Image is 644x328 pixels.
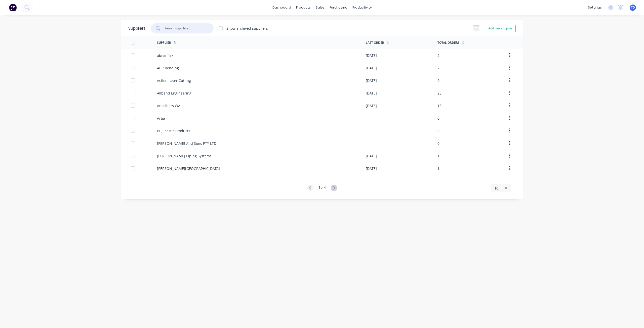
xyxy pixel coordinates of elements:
div: Allbend Engineering [157,90,191,96]
div: 15 [437,103,441,108]
div: 9 [437,78,439,83]
input: Search suppliers... [164,26,206,31]
div: 0 [437,128,439,133]
div: Last Order [366,40,384,45]
div: abrasiflex [157,53,173,58]
div: 0 [437,141,439,146]
div: products [294,4,313,11]
div: Suppliers [128,25,146,31]
div: [PERSON_NAME] Piping Systems [157,153,212,159]
div: Show archived suppliers [226,26,268,31]
button: Add new supplier [485,25,516,32]
div: Total Orders [437,40,460,45]
div: 1 of 4 [318,185,326,192]
div: purchasing [327,4,350,11]
span: 10 [494,185,498,191]
div: [DATE] [366,103,377,108]
div: [PERSON_NAME][GEOGRAPHIC_DATA] [157,166,220,171]
div: productivity [350,4,374,11]
div: [DATE] [366,166,377,171]
div: sales [313,4,327,11]
div: [DATE] [366,153,377,159]
div: 25 [437,90,441,96]
div: 1 [437,153,439,159]
img: Factory [9,4,17,11]
div: Supplier [157,40,171,45]
div: [DATE] [366,53,377,58]
div: 2 [437,53,439,58]
div: 2 [437,65,439,71]
div: [PERSON_NAME] And Sons PTY LTD [157,141,216,146]
div: ACR Bending [157,65,179,71]
div: Action Laser Cutting [157,78,191,83]
div: 1 [437,166,439,171]
div: [DATE] [366,78,377,83]
div: [DATE] [366,65,377,71]
div: [DATE] [366,90,377,96]
div: BCJ Plastic Products [157,128,190,133]
div: settings [585,4,604,11]
div: 0 [437,116,439,121]
span: TD [631,5,635,10]
a: dashboard [270,4,294,11]
div: Anodisers WA [157,103,180,108]
div: Artia [157,116,165,121]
